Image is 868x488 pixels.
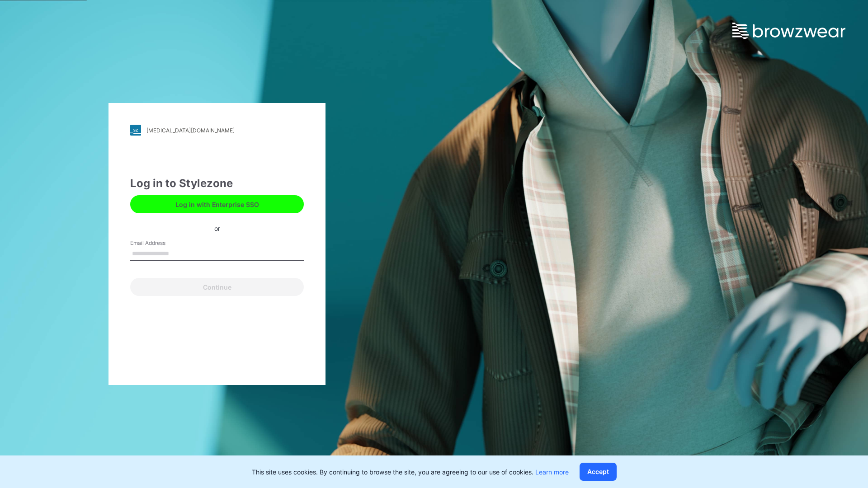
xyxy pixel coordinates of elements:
[207,223,227,233] div: or
[130,195,304,213] button: Log in with Enterprise SSO
[130,239,193,247] label: Email Address
[535,468,569,476] a: Learn more
[252,467,569,477] p: This site uses cookies. By continuing to browse the site, you are agreeing to our use of cookies.
[732,23,845,39] img: browzwear-logo.e42bd6dac1945053ebaf764b6aa21510.svg
[146,127,235,134] div: [MEDICAL_DATA][DOMAIN_NAME]
[580,463,617,481] button: Accept
[130,125,141,136] img: stylezone-logo.562084cfcfab977791bfbf7441f1a819.svg
[130,125,304,136] a: [MEDICAL_DATA][DOMAIN_NAME]
[130,175,304,192] div: Log in to Stylezone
